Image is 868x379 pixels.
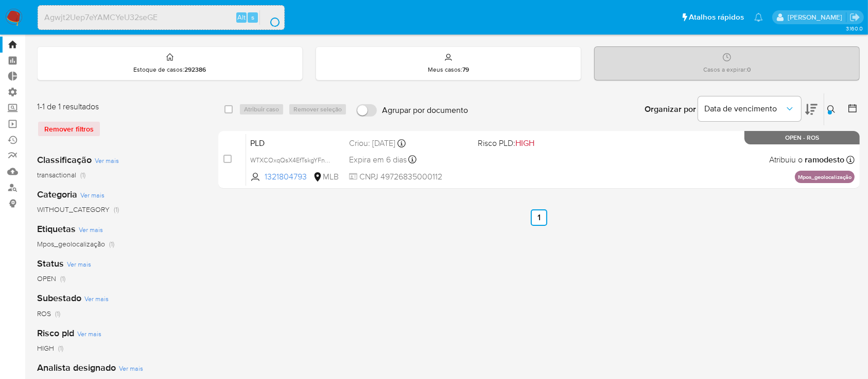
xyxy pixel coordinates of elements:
input: Pesquise usuários ou casos... [38,11,284,24]
span: 3.160.0 [846,24,863,32]
span: s [251,12,254,22]
a: Sair [849,12,860,23]
button: search-icon [259,10,281,25]
p: adriano.brito@mercadolivre.com [788,12,846,22]
a: Notificações [754,13,763,22]
span: Alt [237,12,246,22]
span: Atalhos rápidos [689,12,744,23]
